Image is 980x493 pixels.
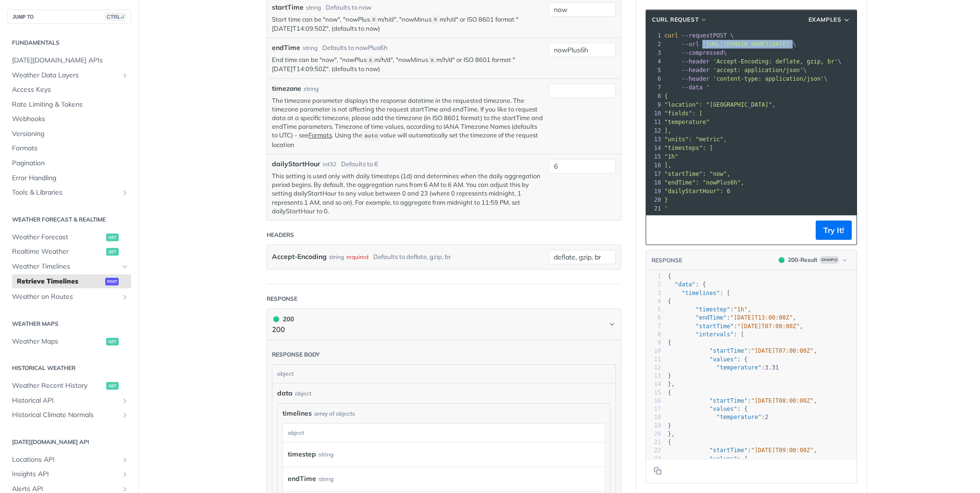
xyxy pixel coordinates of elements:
[710,447,747,454] span: "startTime"
[668,364,779,371] span: :
[646,49,662,57] div: 3
[646,281,661,289] div: 2
[664,188,730,195] span: "dailyStartHour": 6
[7,185,131,200] a: Tools & LibrariesShow subpages for Tools & Libraries
[12,274,131,289] a: Retrieve Timelinespost
[646,152,662,161] div: 15
[304,85,318,93] div: string
[12,233,104,242] span: Weather Forecast
[306,3,321,12] div: string
[682,49,723,56] span: --compressed
[346,250,368,264] div: required
[668,314,796,321] span: : ,
[668,281,706,288] span: : {
[106,248,119,256] span: get
[646,74,662,83] div: 6
[664,205,668,212] span: '
[696,331,734,338] span: "intervals"
[788,256,818,264] div: 200 - Result
[668,447,817,454] span: : ,
[12,114,129,124] span: Webhooks
[105,278,119,285] span: post
[121,470,129,478] button: Show subpages for Insights API
[121,263,129,271] button: Hide subpages for Weather Timelines
[646,430,661,438] div: 20
[272,96,544,149] p: The timezone parameter displays the response datetime in the requested timezone. The timezone par...
[668,439,671,445] span: {
[706,84,710,91] span: '
[646,405,661,413] div: 17
[283,424,602,442] div: object
[7,141,131,156] a: Formats
[646,187,662,196] div: 19
[702,41,793,48] span: '[URL][DOMAIN_NAME][DATE]'
[646,306,661,314] div: 5
[682,75,710,82] span: --header
[12,188,119,197] span: Tools & Libraries
[646,170,662,178] div: 17
[7,259,131,274] a: Weather TimelinesHide subpages for Weather Timelines
[272,324,294,335] p: 200
[272,84,301,94] label: timezone
[272,2,304,12] label: startTime
[646,347,661,355] div: 10
[267,295,297,303] div: Response
[12,173,129,183] span: Error Handling
[7,334,131,349] a: Weather Mapsget
[318,472,333,486] div: string
[7,379,131,393] a: Weather Recent Historyget
[373,250,451,264] div: Defaults to deflate, gzip, br
[646,109,662,118] div: 10
[272,365,613,383] div: object
[7,245,131,259] a: Realtime Weatherget
[682,58,710,65] span: --header
[668,331,744,338] span: : [
[106,234,119,241] span: get
[682,67,710,74] span: --header
[121,72,129,79] button: Show subpages for Weather Data Layers
[664,197,668,203] span: }
[664,127,671,134] span: ],
[668,414,769,420] span: :
[646,438,661,446] div: 21
[751,447,813,454] span: "[DATE]T09:00:00Z"
[12,100,129,110] span: Rate Limiting & Tokens
[7,38,131,47] h2: Fundamentals
[816,221,852,240] button: Try It!
[664,153,678,160] span: "1h"
[751,347,813,354] span: "[DATE]T07:00:00Z"
[646,322,661,331] div: 7
[820,256,839,264] span: Example
[12,159,129,168] span: Pagination
[664,110,702,117] span: "fields": [
[12,469,119,479] span: Insights API
[646,40,662,49] div: 2
[652,15,698,24] span: cURL Request
[121,456,129,464] button: Show subpages for Locations API
[716,414,761,420] span: "temperature"
[121,397,129,405] button: Show subpages for Historical API
[288,447,316,461] label: timestep
[329,250,344,264] div: string
[734,306,747,313] span: "1h"
[668,456,747,462] span: : {
[272,172,544,215] p: This setting is used only with daily timesteps (1d) and determines when the daily aggregation per...
[668,372,671,379] span: }
[7,215,131,224] h2: Weather Forecast & realtime
[774,255,852,265] button: 200200-ResultExample
[7,364,131,372] h2: Historical Weather
[646,100,662,109] div: 9
[668,422,671,429] span: }
[737,323,800,330] span: "[DATE]T07:00:00Z"
[713,58,838,65] span: 'Accept-Encoding: deflate, gzip, br'
[668,406,747,412] span: : {
[267,231,294,239] div: Headers
[668,397,817,404] span: : ,
[288,472,316,486] label: endTime
[272,314,616,335] button: 200 200200
[326,3,371,12] div: Defaults to now
[668,290,730,296] span: : [
[17,277,103,286] span: Retrieve Timelines
[646,204,662,213] div: 21
[664,41,796,48] span: \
